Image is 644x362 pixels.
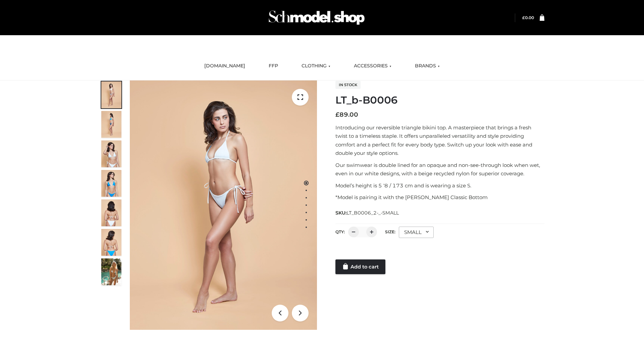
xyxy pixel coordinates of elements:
[101,258,121,285] img: Arieltop_CloudNine_AzureSky2.jpg
[101,111,121,138] img: ArielClassicBikiniTop_CloudNine_AzureSky_OW114ECO_2-scaled.jpg
[101,140,121,167] img: ArielClassicBikiniTop_CloudNine_AzureSky_OW114ECO_3-scaled.jpg
[335,81,361,89] span: In stock
[297,59,335,73] a: CLOTHING
[101,199,121,226] img: ArielClassicBikiniTop_CloudNine_AzureSky_OW114ECO_7-scaled.jpg
[335,181,544,190] p: Model’s height is 5 ‘8 / 173 cm and is wearing a size S.
[335,209,399,217] span: SKU:
[101,81,121,108] img: ArielClassicBikiniTop_CloudNine_AzureSky_OW114ECO_1-scaled.jpg
[522,15,525,20] span: £
[266,4,367,31] img: Schmodel Admin 964
[335,259,385,274] a: Add to cart
[346,210,399,216] span: LT_B0006_2-_-SMALL
[385,229,395,234] label: Size:
[522,15,534,20] a: £0.00
[130,80,317,330] img: ArielClassicBikiniTop_CloudNine_AzureSky_OW114ECO_1
[349,59,396,73] a: ACCESSORIES
[335,161,544,178] p: Our swimwear is double lined for an opaque and non-see-through look when wet, even in our white d...
[335,94,544,106] h1: LT_b-B0006
[335,229,345,234] label: QTY:
[101,229,121,256] img: ArielClassicBikiniTop_CloudNine_AzureSky_OW114ECO_8-scaled.jpg
[335,111,339,118] span: £
[335,123,544,158] p: Introducing our reversible triangle bikini top. A masterpiece that brings a fresh twist to a time...
[522,15,534,20] bdi: 0.00
[410,59,445,73] a: BRANDS
[264,59,283,73] a: FFP
[199,59,250,73] a: [DOMAIN_NAME]
[399,227,434,238] div: SMALL
[335,111,358,118] bdi: 89.00
[101,170,121,197] img: ArielClassicBikiniTop_CloudNine_AzureSky_OW114ECO_4-scaled.jpg
[335,193,544,202] p: *Model is pairing it with the [PERSON_NAME] Classic Bottom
